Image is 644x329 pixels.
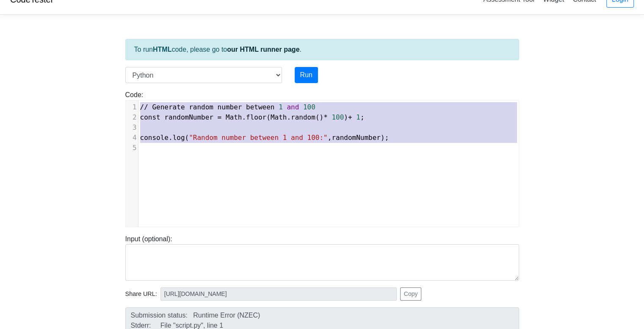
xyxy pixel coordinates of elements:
[271,113,287,121] span: Math
[189,103,213,111] span: random
[189,134,328,142] span: "Random number between 1 and 100:"
[160,287,397,301] input: No share available yet
[119,234,525,281] div: Input (optional):
[348,113,352,121] span: +
[218,113,222,121] span: =
[332,134,381,142] span: randomNumber
[227,46,299,53] a: our HTML runner page
[332,113,344,121] span: 100
[140,113,365,121] span: . ( . () ) ;
[125,39,519,60] div: To run code, please go to .
[119,90,525,227] div: Code:
[140,103,148,111] span: //
[164,113,213,121] span: randomNumber
[126,112,138,123] div: 2
[303,103,315,111] span: 100
[126,102,138,112] div: 1
[356,113,360,121] span: 1
[152,103,185,111] span: Generate
[173,134,185,142] span: log
[140,134,389,142] span: . ( , );
[279,103,283,111] span: 1
[125,290,157,299] span: Share URL:
[140,134,169,142] span: console
[126,143,138,153] div: 5
[246,113,266,121] span: floor
[291,113,315,121] span: random
[126,123,138,133] div: 3
[246,103,274,111] span: between
[226,113,242,121] span: Math
[400,287,422,301] button: Copy
[218,103,242,111] span: number
[295,67,318,83] button: Run
[153,46,171,53] strong: HTML
[126,133,138,143] div: 4
[287,103,299,111] span: and
[140,113,160,121] span: const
